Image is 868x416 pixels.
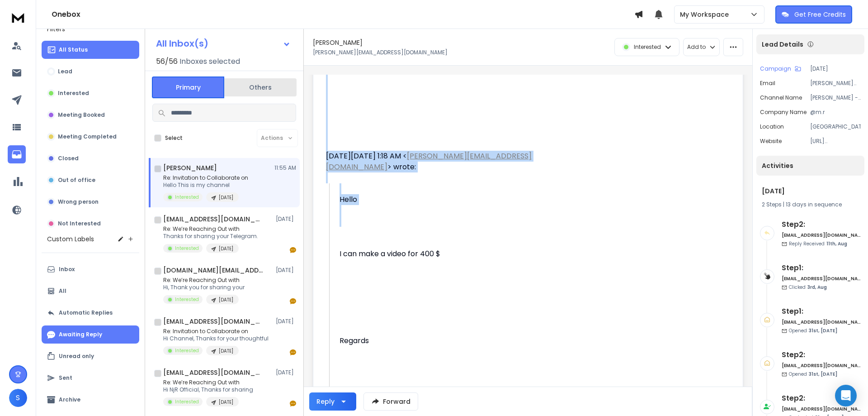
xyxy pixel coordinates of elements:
button: Interested [42,84,139,102]
h3: Inboxes selected [179,56,240,67]
span: 11th, Aug [826,240,847,247]
h3: Custom Labels [47,234,94,244]
p: [DATE] [219,245,233,252]
h1: [DATE] [762,186,859,196]
p: [DATE] [219,348,233,354]
h6: Step 2 : [782,393,861,404]
div: Reply [316,397,335,406]
p: Campaign [760,65,791,72]
div: | [762,201,859,208]
h6: [EMAIL_ADDRESS][DOMAIN_NAME] [782,406,861,412]
span: 13 days in sequence [786,201,842,208]
p: Re: Invitation to Collaborate on [163,328,269,335]
p: Hello This is my channel [163,182,248,189]
p: Reply Received [789,240,847,247]
p: Meeting Completed [58,133,117,140]
p: My Workspace [680,10,732,19]
h6: Step 1 : [782,306,861,317]
p: [PERSON_NAME][EMAIL_ADDRESS][DOMAIN_NAME] [810,80,861,87]
p: Opened [789,327,837,334]
p: [DATE] [276,318,296,325]
button: Unread only [42,347,139,365]
button: Reply [309,392,356,411]
button: Meeting Completed [42,128,139,146]
button: Meeting Booked [42,106,139,124]
button: Out of office [42,171,139,189]
p: Not Interested [58,220,101,227]
p: [URL][DOMAIN_NAME] [810,138,861,145]
p: location [760,123,784,130]
p: Clicked [789,284,827,291]
span: 56 / 56 [156,56,178,67]
p: Hi Channel, Thanks for your thoughtful [163,335,269,342]
label: Select [165,134,183,142]
button: Others [224,77,297,97]
p: Lead Details [762,40,803,49]
p: Get Free Credits [794,10,846,19]
p: Closed [58,155,79,162]
div: I can make a video for 400 $ [340,249,590,259]
p: Interested [175,194,199,201]
button: Closed [42,149,139,167]
p: Sent [59,374,72,382]
p: Email [760,80,775,87]
h1: [EMAIL_ADDRESS][DOMAIN_NAME] [163,317,263,326]
div: Open Intercom Messenger [835,385,857,406]
div: Regards [340,335,590,346]
button: S [9,389,27,407]
h6: [EMAIL_ADDRESS][DOMAIN_NAME] [782,362,861,369]
div: Activities [756,156,864,176]
button: Primary [152,77,224,98]
p: 11:55 AM [274,164,296,172]
p: [DATE] [276,267,296,274]
button: Inbox [42,260,139,278]
h6: [EMAIL_ADDRESS][DOMAIN_NAME] [782,319,861,325]
button: Sent [42,369,139,387]
span: 31st, [DATE] [809,327,837,334]
p: website [760,138,782,145]
span: 31st, [DATE] [809,371,837,378]
p: Meeting Booked [58,111,105,119]
button: Get Free Credits [775,5,852,24]
h1: [EMAIL_ADDRESS][DOMAIN_NAME] [163,215,263,224]
p: Interested [634,43,661,51]
p: Lead [58,68,72,75]
button: Forward [363,392,418,411]
button: Wrong person [42,193,139,211]
h3: Filters [42,23,139,35]
button: Archive [42,391,139,409]
p: Interested [175,398,199,405]
h1: [PERSON_NAME] [163,163,217,172]
p: Interested [58,90,89,97]
button: All [42,282,139,300]
p: Thanks for sharing your Telegram. [163,233,258,240]
p: Channel Name [760,94,802,101]
p: All [59,287,66,295]
p: [GEOGRAPHIC_DATA] [810,123,861,130]
p: [DATE] [810,65,861,72]
p: Automatic Replies [59,309,113,316]
button: Not Interested [42,215,139,233]
h1: Onebox [52,9,634,20]
h1: [PERSON_NAME] [313,38,363,47]
p: Awaiting Reply [59,331,102,338]
p: Interested [175,245,199,252]
p: Re: We’re Reaching Out with [163,225,258,233]
p: Add to [687,43,706,51]
p: [DATE] [219,399,233,406]
button: All Inbox(s) [149,34,298,53]
p: [DATE] [219,296,233,303]
h6: [EMAIL_ADDRESS][DOMAIN_NAME] [782,232,861,239]
p: Opened [789,371,837,378]
div: Hello [340,194,590,205]
h1: [DOMAIN_NAME][EMAIL_ADDRESS][DOMAIN_NAME] [163,266,263,275]
h6: Step 2 : [782,349,861,360]
h1: [EMAIL_ADDRESS][DOMAIN_NAME] [163,368,263,377]
p: Re: We’re Reaching Out with [163,379,253,386]
p: Wrong person [58,198,99,206]
p: Inbox [59,266,75,273]
p: @m.r [810,109,861,116]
